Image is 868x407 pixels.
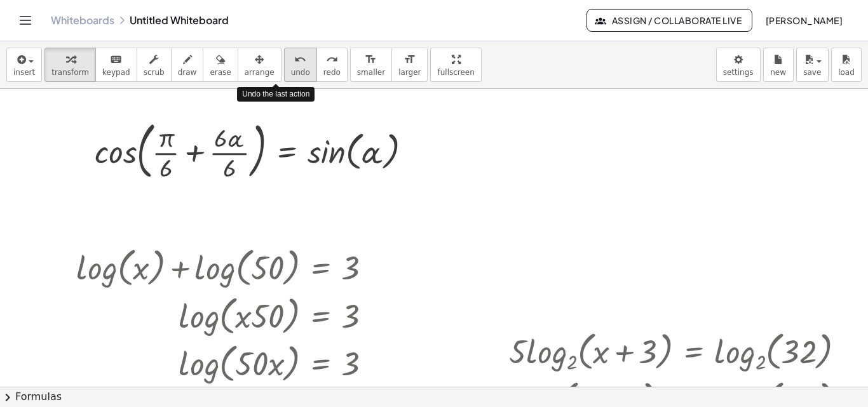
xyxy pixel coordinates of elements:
[765,15,843,26] span: [PERSON_NAME]
[144,68,165,77] span: scrub
[391,48,428,82] button: format_sizelarger
[398,68,421,77] span: larger
[350,48,392,82] button: format_sizesmaller
[770,68,786,77] span: new
[323,68,341,77] span: redo
[838,68,855,77] span: load
[763,48,794,82] button: new
[723,68,754,77] span: settings
[587,9,752,32] button: Assign / Collaborate Live
[403,52,416,67] i: format_size
[13,68,35,77] span: insert
[110,52,122,67] i: keyboard
[171,48,204,82] button: draw
[316,48,348,82] button: redoredo
[102,68,130,77] span: keypad
[365,52,377,67] i: format_size
[357,68,385,77] span: smaller
[51,14,114,27] a: Whiteboards
[95,48,137,82] button: keyboardkeypad
[291,68,310,77] span: undo
[203,48,238,82] button: erase
[796,48,829,82] button: save
[437,68,474,77] span: fullscreen
[716,48,761,82] button: settings
[831,48,862,82] button: load
[430,48,481,82] button: fullscreen
[51,68,89,77] span: transform
[294,52,306,67] i: undo
[6,48,42,82] button: insert
[237,87,315,102] div: Undo the last action
[210,68,231,77] span: erase
[238,48,281,82] button: arrange
[15,10,36,30] button: Toggle navigation
[137,48,172,82] button: scrub
[803,68,821,77] span: save
[597,15,742,26] span: Assign / Collaborate Live
[245,68,275,77] span: arrange
[284,48,317,82] button: undoundo
[326,52,338,67] i: redo
[178,68,197,77] span: draw
[755,9,853,32] button: [PERSON_NAME]
[44,48,96,82] button: transform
